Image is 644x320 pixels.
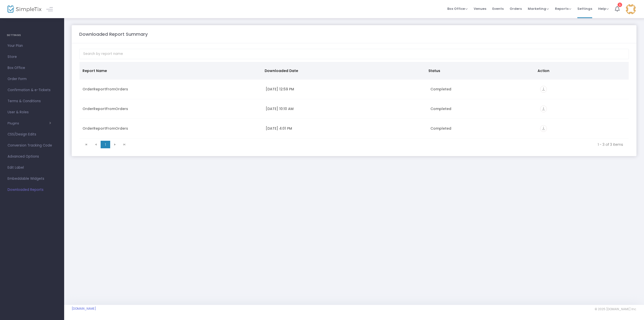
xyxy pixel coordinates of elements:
input: Search by report name [79,49,629,59]
div: 1 [618,3,622,7]
span: Settings [577,2,592,15]
span: Confirmation & e-Tickets [8,87,57,93]
span: Marketing [528,6,549,11]
span: Reports [555,6,571,11]
span: Help [598,6,609,11]
span: Embeddable Widgets [8,175,57,182]
th: Downloaded Date [262,62,425,80]
span: Edit Label [8,164,57,171]
div: 8/20/2025 10:10 AM [266,106,424,111]
a: vertical_align_bottom [540,127,547,132]
span: Orders [510,2,522,15]
span: Conversion Tracking Code [8,142,57,149]
m-panel-title: Downloaded Report Summary [79,31,148,38]
div: OrderReportFromOrders [83,126,260,131]
div: OrderReportFromOrders [83,106,260,111]
span: Order Form [8,76,57,82]
div: 8/21/2025 12:59 PM [266,87,424,92]
span: CSS/Design Edits [8,131,57,138]
span: © 2025 [DOMAIN_NAME] Inc. [595,307,636,311]
span: Store [8,54,57,60]
span: Box Office [447,6,468,11]
div: https://go.SimpleTix.com/kk2aq [540,125,626,132]
div: Completed [430,126,534,131]
span: Advanced Options [8,153,57,160]
button: Plugins [8,121,51,125]
span: Box Office [8,65,57,71]
i: vertical_align_bottom [540,105,547,112]
div: https://go.SimpleTix.com/van2k [540,105,626,112]
th: Report Name [79,62,262,80]
div: https://go.SimpleTix.com/6lamx [540,86,626,93]
a: [DOMAIN_NAME] [72,307,96,311]
span: Venues [474,2,486,15]
div: OrderReportFromOrders [83,87,260,92]
span: Downloaded Reports [8,187,57,193]
span: Events [492,2,504,15]
h4: SETTINGS [7,30,57,40]
a: vertical_align_bottom [540,87,547,92]
i: vertical_align_bottom [540,125,547,132]
div: Data table [79,62,629,138]
div: Completed [430,106,534,111]
th: Action [535,62,626,80]
span: Terms & Conditions [8,98,57,104]
kendo-pager-info: 1 - 3 of 3 items [133,142,623,147]
th: Status [425,62,535,80]
span: Your Plan [8,43,57,49]
a: vertical_align_bottom [540,107,547,112]
span: Page 1 [101,141,110,148]
i: vertical_align_bottom [540,86,547,93]
div: Completed [430,87,534,92]
span: User & Roles [8,109,57,116]
div: 8/18/2025 4:01 PM [266,126,424,131]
